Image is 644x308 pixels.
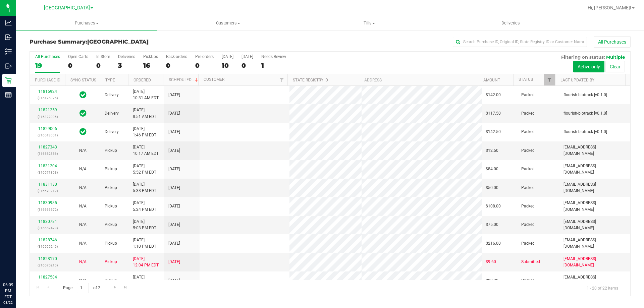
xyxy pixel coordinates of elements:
a: Customers [157,16,299,30]
h3: Purchase Summary: [30,39,230,45]
button: N/A [79,259,87,265]
div: 1 [261,62,286,69]
a: Scheduled [169,77,199,82]
a: 11830985 [38,200,57,205]
span: $142.50 [486,129,501,135]
button: N/A [79,147,87,154]
div: [DATE] [222,54,233,59]
a: Tills [299,16,440,30]
span: Pickup [105,203,117,209]
div: All Purchases [35,54,60,59]
p: (316671863) [34,169,61,176]
span: [DATE] [168,278,180,284]
span: [DATE] [168,110,180,117]
button: N/A [79,166,87,172]
inline-svg: Retail [5,77,12,84]
span: flourish-biotrack [v0.1.0] [563,92,607,98]
span: [EMAIL_ADDRESS][DOMAIN_NAME] [563,237,626,250]
span: [GEOGRAPHIC_DATA] [44,5,90,11]
div: 0 [195,62,214,69]
span: Packed [521,222,535,228]
span: 1 - 20 of 22 items [581,283,624,293]
span: [DATE] 10:50 AM EDT [133,274,159,287]
span: Not Applicable [79,167,87,171]
a: Sync Status [70,78,96,82]
a: Status [519,77,533,82]
span: Packed [521,166,535,172]
span: Delivery [105,110,119,117]
span: [DATE] 5:38 PM EDT [133,181,156,194]
p: (316595246) [34,243,61,250]
p: 06:09 PM EDT [3,282,13,300]
th: Address [359,74,478,86]
a: 11830781 [38,219,57,224]
span: [DATE] [168,185,180,191]
p: (316575210) [34,262,61,268]
span: $216.00 [486,240,501,247]
p: (316513001) [34,132,61,138]
span: Pickup [105,259,117,265]
p: (316659428) [34,225,61,231]
span: Deliveries [492,20,529,26]
span: Pickup [105,147,117,154]
p: 08/22 [3,300,13,305]
div: 10 [222,62,233,69]
span: [DATE] 1:10 PM EDT [133,237,156,250]
a: 11827584 [38,275,57,280]
span: $12.50 [486,147,498,154]
span: In Sync [79,127,87,136]
a: Deliveries [440,16,581,30]
span: [DATE] 5:24 PM EDT [133,200,156,212]
span: Packed [521,110,535,117]
p: (316552856) [34,150,61,157]
p: (316175326) [34,95,61,101]
p: (316322006) [34,114,61,120]
a: Purchase ID [35,78,60,82]
span: $9.60 [486,259,496,265]
input: 1 [77,283,89,293]
span: Packed [521,129,535,135]
div: Open Carts [68,54,88,59]
span: [DATE] 5:52 PM EDT [133,163,156,176]
span: Pickup [105,185,117,191]
a: Go to the next page [110,283,120,292]
a: 11821259 [38,108,57,112]
span: $117.50 [486,110,501,117]
a: 11831204 [38,164,57,168]
input: Search Purchase ID, Original ID, State Registry ID or Customer Name... [453,37,587,47]
span: Purchases [16,20,157,26]
a: Filter [276,74,287,85]
p: (316666572) [34,206,61,213]
span: flourish-biotrack [v0.1.0] [563,110,607,117]
span: $142.00 [486,92,501,98]
span: Packed [521,185,535,191]
a: 11828170 [38,256,57,261]
div: PickUps [143,54,158,59]
span: $84.00 [486,166,498,172]
span: Tills [299,20,439,26]
span: Packed [521,147,535,154]
span: Packed [521,203,535,209]
div: [DATE] [241,54,253,59]
a: 11816924 [38,89,57,94]
span: In Sync [79,90,87,100]
a: Last Updated By [560,78,594,82]
span: Pickup [105,222,117,228]
a: 11828746 [38,238,57,242]
button: N/A [79,222,87,228]
span: Not Applicable [79,278,87,283]
span: [EMAIL_ADDRESS][DOMAIN_NAME] [563,274,626,287]
span: Page of 2 [57,283,106,293]
span: [DATE] [168,147,180,154]
span: [EMAIL_ADDRESS][DOMAIN_NAME] [563,219,626,231]
a: Amount [483,78,500,82]
span: Hi, [PERSON_NAME]! [588,5,631,10]
a: Type [105,78,115,82]
div: 19 [35,62,60,69]
a: Go to the last page [121,283,130,292]
span: Pickup [105,240,117,247]
span: [DATE] [168,203,180,209]
a: 11827343 [38,145,57,149]
span: Not Applicable [79,185,87,190]
button: N/A [79,203,87,209]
